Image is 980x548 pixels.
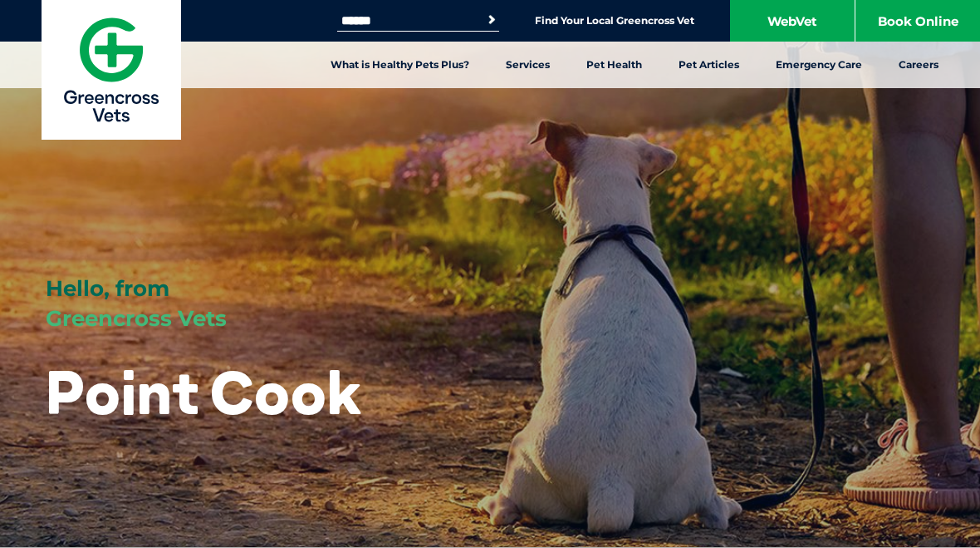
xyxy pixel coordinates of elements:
[660,42,757,88] a: Pet Articles
[535,14,694,27] a: Find Your Local Greencross Vet
[46,359,361,425] h1: Point Cook
[46,305,227,332] span: Greencross Vets
[312,42,488,88] a: What is Healthy Pets Plus?
[880,42,957,88] a: Careers
[757,42,880,88] a: Emergency Care
[46,275,169,302] span: Hello, from
[568,42,660,88] a: Pet Health
[483,12,500,28] button: Search
[488,42,568,88] a: Services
